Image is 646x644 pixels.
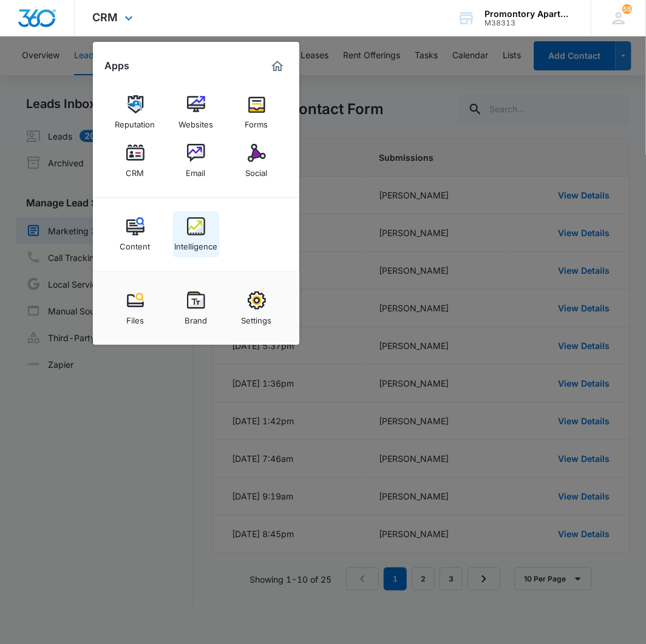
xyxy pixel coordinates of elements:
[112,138,158,184] a: CRM
[173,211,219,257] a: Intelligence
[622,4,632,14] div: notifications count
[112,89,158,135] a: Reputation
[268,56,287,76] a: Marketing 360® Dashboard
[173,138,219,184] a: Email
[185,310,207,325] div: Brand
[484,19,573,27] div: account id
[173,285,219,331] a: Brand
[242,310,272,325] div: Settings
[234,285,280,331] a: Settings
[126,162,144,178] div: CRM
[174,236,217,251] div: Intelligence
[234,89,280,135] a: Forms
[622,4,632,14] span: 55
[126,310,144,325] div: Files
[173,89,219,135] a: Websites
[112,285,158,331] a: Files
[484,9,573,19] div: account name
[186,162,206,178] div: Email
[115,114,155,129] div: Reputation
[234,138,280,184] a: Social
[245,114,268,129] div: Forms
[246,162,268,178] div: Social
[112,211,158,257] a: Content
[93,11,118,24] span: CRM
[120,236,151,251] div: Content
[178,114,213,129] div: Websites
[105,60,130,72] h2: Apps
